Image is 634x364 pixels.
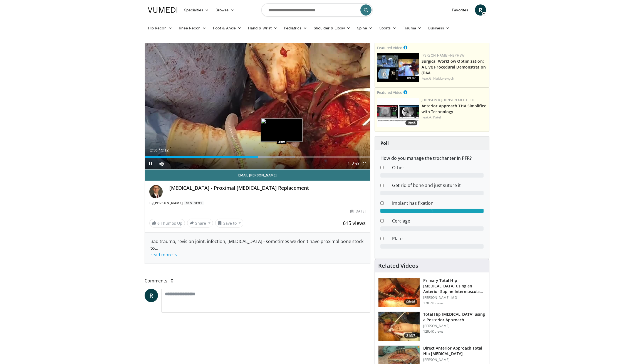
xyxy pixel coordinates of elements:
[405,76,417,81] span: 09:07
[149,219,185,228] a: 6 Thumbs Up
[348,158,359,169] button: Playback Rate
[423,295,486,300] p: [PERSON_NAME], MD
[215,219,244,228] button: Save to
[354,22,376,34] a: Spine
[423,358,486,362] p: [PERSON_NAME]
[359,158,370,169] button: Fullscreen
[181,4,212,16] a: Specialties
[281,22,310,34] a: Pediatrics
[145,22,175,34] a: Hip Recon
[388,218,488,224] dd: Cerclage
[210,22,245,34] a: Foot & Ankle
[388,200,488,206] dd: Implant has fixation
[380,156,484,161] h6: How do you manage the trochanter in PFR?
[145,158,156,169] button: Pause
[422,76,487,81] div: Feat.
[400,22,425,34] a: Trauma
[422,98,474,102] a: Johnson & Johnson MedTech
[150,148,157,152] span: 2:36
[429,115,441,120] a: A. Patel
[175,22,210,34] a: Knee Recon
[149,201,366,206] div: By
[377,53,419,82] a: 09:07
[145,289,158,302] a: R
[429,76,454,81] a: G. Haidukewych
[422,103,487,114] a: Anterior Approach THA Simplified with Technology
[423,345,486,357] h3: Direct Anterior Approach Total Hip [MEDICAL_DATA]
[161,148,169,152] span: 5:12
[261,3,373,17] input: Search topics, interventions
[423,329,444,334] p: 129.4K views
[212,4,238,16] a: Browse
[187,219,213,228] button: Share
[380,140,389,146] strong: Poll
[150,238,365,258] div: Bad trauma, revision joint, infection, [MEDICAL_DATA] - sometimes we don't have proximal bone sto...
[184,201,204,206] a: 10 Videos
[378,278,420,307] img: 263423_3.png.150x105_q85_crop-smart_upscale.jpg
[378,278,486,307] a: 06:46 Primary Total Hip [MEDICAL_DATA] using an Anterior Supine Intermuscula… [PERSON_NAME], MD 1...
[153,201,183,205] a: [PERSON_NAME]
[423,312,486,323] h3: Total Hip [MEDICAL_DATA] using a Posterior Approach
[423,278,486,294] h3: Primary Total Hip [MEDICAL_DATA] using an Anterior Supine Intermuscula…
[422,115,487,120] div: Feat.
[377,98,419,127] a: 19:45
[261,118,303,142] img: image.jpeg
[388,164,488,171] dd: Other
[377,53,419,82] img: bcfc90b5-8c69-4b20-afee-af4c0acaf118.150x105_q85_crop-smart_upscale.jpg
[425,22,453,34] a: Business
[150,252,177,258] a: read more ↘
[145,156,370,158] div: Progress Bar
[350,209,365,214] div: [DATE]
[422,59,486,75] a: Surgical Workflow Optimization: A Live Procedural Demonstration (DAA…
[449,4,472,16] a: Favorites
[378,262,418,269] h4: Related Videos
[157,221,160,226] span: 6
[378,312,486,341] a: 21:37 Total Hip [MEDICAL_DATA] using a Posterior Approach [PERSON_NAME] 129.4K views
[380,209,484,213] div: 1
[145,43,370,170] video-js: Video Player
[422,53,464,58] a: [PERSON_NAME]+Nephew
[169,185,366,191] h4: [MEDICAL_DATA] - Proximal [MEDICAL_DATA] Replacement
[423,301,444,305] p: 178.7K views
[145,170,370,181] a: Email [PERSON_NAME]
[245,22,281,34] a: Hand & Wrist
[343,220,366,226] span: 615 views
[377,45,402,50] small: Featured Video
[149,185,163,198] img: Avatar
[159,148,160,152] span: /
[377,90,402,95] small: Featured Video
[404,333,417,338] span: 21:37
[148,7,177,13] img: VuMedi Logo
[310,22,354,34] a: Shoulder & Elbow
[475,4,486,16] a: R
[156,158,167,169] button: Mute
[405,120,417,125] span: 19:45
[376,22,400,34] a: Sports
[388,235,488,242] dd: Plate
[423,324,486,328] p: [PERSON_NAME]
[388,182,488,189] dd: Get rid of bone and just suture it
[377,98,419,127] img: 06bb1c17-1231-4454-8f12-6191b0b3b81a.150x105_q85_crop-smart_upscale.jpg
[145,277,370,284] span: Comments 0
[378,312,420,341] img: 286987_0000_1.png.150x105_q85_crop-smart_upscale.jpg
[404,299,417,305] span: 06:46
[150,245,177,258] span: ...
